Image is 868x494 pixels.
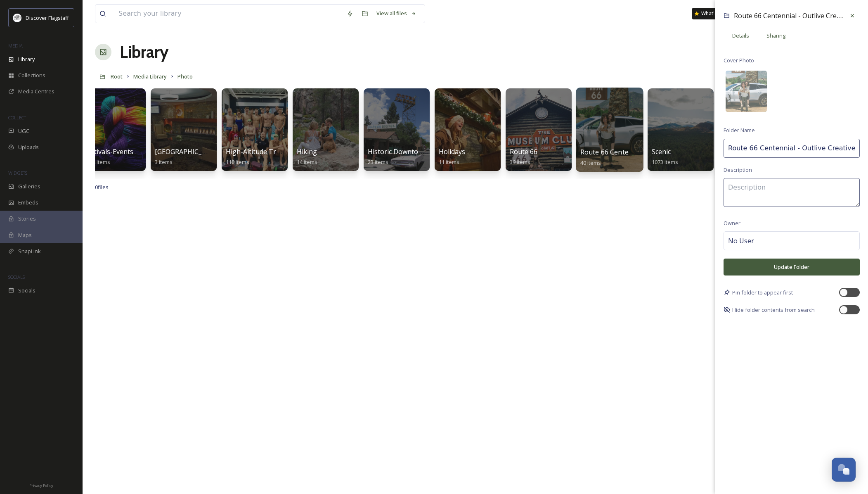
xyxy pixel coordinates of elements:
[8,114,26,121] span: COLLECT
[111,71,123,81] a: Root
[226,148,296,166] a: High-Altitude Training110 items
[439,148,465,166] a: Holidays11 items
[372,5,421,21] a: View all files
[652,148,678,166] a: Scenic1073 items
[724,166,752,174] span: Description
[120,40,168,64] a: Library
[368,148,427,166] a: Historic Downtown23 items
[18,55,35,63] span: Library
[8,170,27,176] span: WIDGETS
[84,147,159,156] span: Festivals-Events-Venues
[368,158,388,166] span: 23 items
[84,148,159,166] a: Festivals-Events-Venues3508 items
[368,147,427,156] span: Historic Downtown
[226,147,296,156] span: High-Altitude Training
[95,183,109,191] span: 0 file s
[18,127,29,135] span: UGC
[18,287,35,294] span: Socials
[18,215,36,223] span: Stories
[580,147,700,157] span: Route 66 Centennial - Outlive Creative
[652,158,678,166] span: 1073 items
[832,458,856,482] button: Open Chat
[18,183,40,190] span: Galleries
[18,88,54,95] span: Media Centres
[29,480,53,490] a: Privacy Policy
[155,158,173,166] span: 3 items
[111,73,123,80] span: Root
[18,71,45,79] span: Collections
[297,147,317,156] span: Hiking
[8,274,25,280] span: SOCIALS
[724,139,860,158] input: Name
[155,147,221,156] span: [GEOGRAPHIC_DATA]
[155,148,221,166] a: [GEOGRAPHIC_DATA]3 items
[580,148,700,166] a: Route 66 Centennial - Outlive Creative40 items
[18,247,41,255] span: SnapLink
[692,8,733,19] a: What's New
[13,14,21,22] img: Untitled%20design%20(1).png
[177,73,193,80] span: Photo
[18,143,39,151] span: Uploads
[580,159,601,166] span: 40 items
[510,148,537,166] a: Route 6639 items
[724,126,755,134] span: Folder Name
[114,5,343,23] input: Search your library
[652,147,671,156] span: Scenic
[226,158,249,166] span: 110 items
[133,71,167,81] a: Media Library
[8,43,23,49] span: MEDIA
[510,147,537,156] span: Route 66
[297,148,317,166] a: Hiking14 items
[177,71,193,81] a: Photo
[84,158,110,166] span: 3508 items
[439,158,459,166] span: 11 items
[29,483,53,488] span: Privacy Policy
[133,73,167,80] span: Media Library
[18,231,32,239] span: Maps
[18,199,38,207] span: Embeds
[297,158,317,166] span: 14 items
[726,71,767,112] img: a2b2eaf2-0b15-4434-9613-ca4bfa1d15d1.jpg
[26,14,69,21] span: Discover Flagstaff
[439,147,465,156] span: Holidays
[510,158,530,166] span: 39 items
